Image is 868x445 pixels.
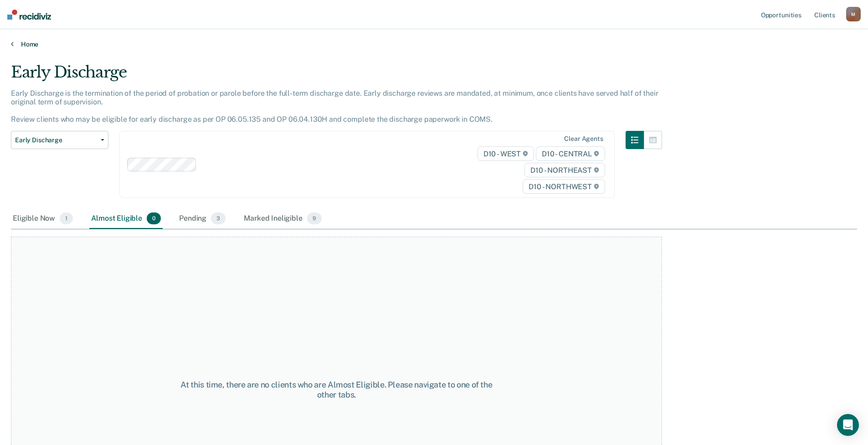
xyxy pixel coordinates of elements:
span: D10 - WEST [478,146,534,161]
span: D10 - NORTHEAST [524,163,605,177]
div: Pending3 [177,209,227,229]
span: 3 [211,212,226,224]
p: Early Discharge is the termination of the period of probation or parole before the full-term disc... [11,89,658,124]
div: At this time, there are no clients who are Almost Eligible. Please navigate to one of the other t... [174,380,499,399]
span: 0 [147,212,161,224]
span: D10 - NORTHWEST [523,179,605,194]
span: Early Discharge [15,136,97,144]
button: Early Discharge [11,131,108,149]
button: M [846,7,861,21]
div: Early Discharge [11,63,662,89]
span: 1 [60,212,73,224]
div: Almost Eligible0 [89,209,163,229]
a: Home [11,40,857,48]
span: D10 - CENTRAL [536,146,605,161]
img: Recidiviz [7,10,51,20]
div: Open Intercom Messenger [837,414,859,436]
div: Marked Ineligible9 [242,209,324,229]
div: Clear agents [564,135,603,143]
div: Eligible Now1 [11,209,75,229]
span: 9 [307,212,322,224]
